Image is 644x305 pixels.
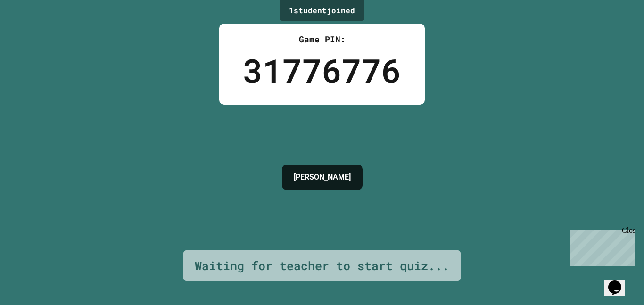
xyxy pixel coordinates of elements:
[195,257,449,275] div: Waiting for teacher to start quiz...
[4,4,65,60] div: Chat with us now!Close
[604,267,635,296] iframe: chat widget
[243,46,401,95] div: 31776776
[243,33,401,46] div: Game PIN:
[294,172,351,183] h4: [PERSON_NAME]
[566,226,635,266] iframe: chat widget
